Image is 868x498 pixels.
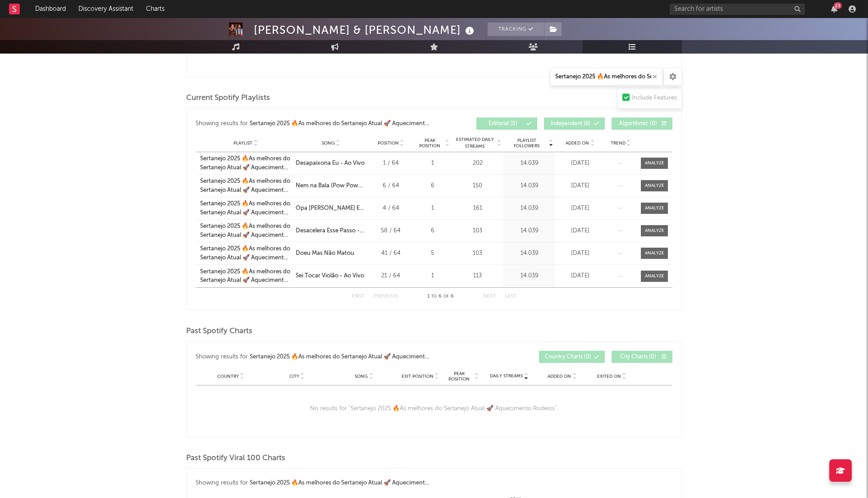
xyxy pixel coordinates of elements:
input: Search for artists [670,4,805,15]
button: Tracking [488,23,544,36]
div: 1 [416,272,449,281]
div: 161 [454,204,501,213]
button: 23 [831,5,837,13]
span: Estimated Daily Streams [454,136,496,150]
div: [DATE] [557,249,603,258]
div: 1 / 64 [370,159,411,168]
div: Showing results for [196,478,434,489]
input: Search Playlists/Charts [550,68,663,86]
div: Sertanejo 2025 🔥As melhores do Sertanejo Atual 🚀 Aquecimento Rodeios [250,352,432,362]
span: Past Spotify Charts [186,326,252,337]
div: 103 [454,226,501,235]
span: Current Spotify Playlists [186,93,270,104]
span: Playlist Followers [506,138,548,149]
div: 23 [834,2,842,9]
span: Algorithmic ( 0 ) [617,121,659,127]
div: 113 [454,272,501,281]
span: Position [378,140,399,146]
div: Desapaixona Eu - Ao Vivo [296,159,365,168]
span: Country Charts ( 0 ) [545,354,591,360]
div: [DATE] [557,226,603,235]
span: Past Spotify Viral 100 Charts [186,453,285,464]
button: Previous [374,294,397,299]
span: Playlist [233,140,252,146]
div: 14.039 [506,272,553,281]
span: Added On [548,374,571,379]
div: 21 / 64 [370,272,411,281]
div: 6 [416,181,449,190]
span: Independent ( 6 ) [550,121,591,127]
div: [DATE] [557,204,603,213]
span: Added On [566,140,589,146]
span: Exited On [597,374,621,379]
div: 14.039 [506,204,553,213]
span: Song [355,374,368,379]
div: Nem na Bala (Pow Pow Pow) - Ao Vivo [296,181,366,190]
div: Sei Tocar Violão - Ao Vivo [296,272,364,281]
div: 14.039 [506,159,553,168]
button: Last [505,294,516,299]
div: 4 / 64 [370,204,411,213]
div: 58 / 64 [370,226,411,235]
div: [DATE] [557,159,603,168]
span: Country [217,374,239,379]
div: Sertanejo 2025 🔥As melhores do Sertanejo Atual 🚀 Aquecimento Rodeios [250,478,432,489]
button: Independent(6) [544,118,605,130]
span: Peak Position [445,371,473,382]
div: 103 [454,249,501,258]
div: 41 / 64 [370,249,411,258]
a: Sertanejo 2025 🔥As melhores do Sertanejo Atual 🚀 Aquecimento Rodeios [200,222,291,240]
button: Next [483,294,496,299]
div: Opa [PERSON_NAME] Eu - Ao Vivo [296,204,366,213]
div: 14.039 [506,249,553,258]
div: 6 [416,226,449,235]
div: 150 [454,181,501,190]
span: Editorial ( 0 ) [482,121,524,127]
span: of [443,294,449,299]
span: to [431,294,437,299]
button: Editorial(0) [476,118,537,130]
span: Exit Position [402,374,434,379]
span: Trend [611,140,626,146]
div: Showing results for [196,351,434,363]
div: No results for " Sertanejo 2025 🔥As melhores do Sertanejo Atual 🚀 Aquecimento Rodeios ". [196,385,672,432]
div: 202 [454,159,501,168]
div: [DATE] [557,181,603,190]
button: Country Charts(0) [539,351,605,363]
a: Sertanejo 2025 🔥As melhores do Sertanejo Atual 🚀 Aquecimento Rodeios [200,177,291,195]
span: Peak Position [416,138,444,149]
div: 1 6 6 [416,291,465,302]
button: Algorithmic(0) [612,118,672,130]
div: Showing results for [196,118,434,130]
div: Sertanejo 2025 🔥As melhores do Sertanejo Atual 🚀 Aquecimento Rodeios [250,118,432,129]
div: [PERSON_NAME] & [PERSON_NAME] [254,23,476,37]
div: 14.039 [506,226,553,235]
a: Sertanejo 2025 🔥As melhores do Sertanejo Atual 🚀 Aquecimento Rodeios [200,267,291,285]
div: [DATE] [557,272,603,281]
span: Song [322,140,335,146]
span: Daily Streams [490,373,523,380]
div: Include Features [632,93,677,104]
div: Doeu Mas Não Matou [296,249,354,258]
div: 1 [416,204,449,213]
div: 6 / 64 [370,181,411,190]
a: Sertanejo 2025 🔥As melhores do Sertanejo Atual 🚀 Aquecimento Rodeios [200,199,291,217]
button: First [352,294,365,299]
span: City [289,374,299,379]
a: Sertanejo 2025 🔥As melhores do Sertanejo Atual 🚀 Aquecimento Rodeios [200,244,291,262]
a: Sertanejo 2025 🔥As melhores do Sertanejo Atual 🚀 Aquecimento Rodeios [200,154,291,172]
div: 5 [416,249,449,258]
span: City Charts ( 0 ) [617,354,659,360]
div: 14.039 [506,181,553,190]
div: Desacelera Esse Passo - Ao Vivo [296,226,366,235]
button: City Charts(0) [612,351,672,363]
div: 1 [416,159,449,168]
